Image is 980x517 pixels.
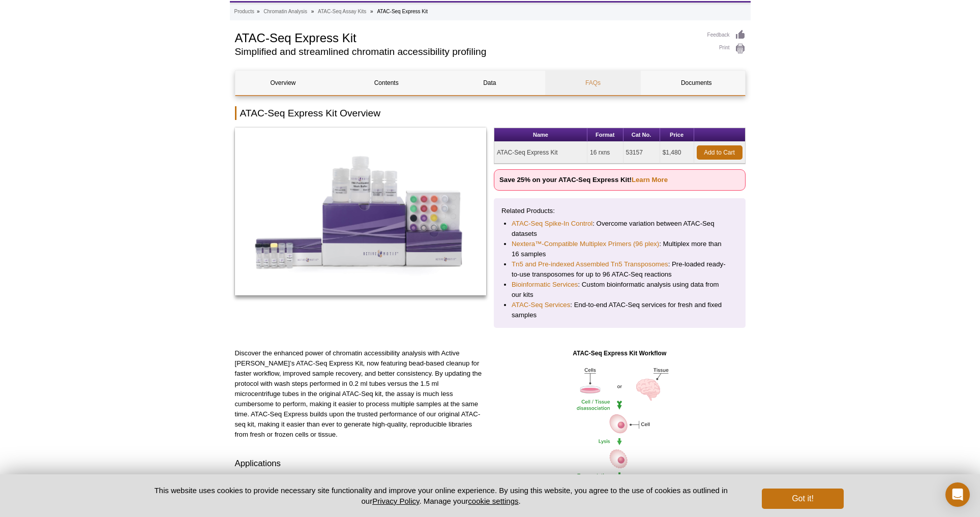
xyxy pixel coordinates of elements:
[235,128,487,295] img: ATAC-Seq Express Kit
[623,128,660,142] th: Cat No.
[468,497,518,505] button: cookie settings
[137,485,746,506] p: This website uses cookies to provide necessary site functionality and improve your online experie...
[707,29,746,41] a: Feedback
[512,259,668,269] a: Tn5 and Pre-indexed Assembled Tn5 Transposomes
[587,128,623,142] th: Format
[499,176,668,184] strong: Save 25% on your ATAC-Seq Express Kit!
[697,145,743,160] a: Add to Cart
[235,106,746,120] h2: ATAC-Seq Express Kit Overview
[512,259,728,280] li: : Pre-loaded ready-to-use transposomes for up to 96 ATAC-Seq reactions
[945,482,970,507] div: Open Intercom Messenger
[512,219,592,229] a: ATAC-Seq Spike-In Control
[235,71,331,95] a: Overview
[501,206,738,216] p: Related Products:
[494,128,587,142] th: Name
[632,176,668,184] a: Learn More
[257,9,260,14] li: »
[234,7,254,16] a: Products
[623,142,660,164] td: 53157
[235,29,697,45] h1: ATAC-Seq Express Kit
[494,142,587,164] td: ATAC-Seq Express Kit
[573,350,666,357] strong: ATAC-Seq Express Kit Workflow
[235,458,487,470] h3: Applications
[235,47,697,56] h2: Simplified and streamlined chromatin accessibility profiling
[512,280,578,290] a: Bioinformatic Services
[512,239,728,259] li: : Multiplex more than 16 samples
[587,142,623,164] td: 16 rxns
[512,280,728,300] li: : Custom bioinformatic analysis using data from our kits
[252,472,477,482] li: Genome-wide chromatin accessibility mapping
[512,219,728,239] li: : Overcome variation between ATAC-Seq datasets
[318,7,366,16] a: ATAC-Seq Assay Kits
[235,348,487,440] p: Discover the enhanced power of chromatin accessibility analysis with Active [PERSON_NAME]’s ATAC-...
[648,71,744,95] a: Documents
[545,71,641,95] a: FAQs
[512,300,728,320] li: : End-to-end ATAC-Seq services for fresh and fixed samples
[512,300,570,310] a: ATAC-Seq Services
[660,142,694,164] td: $1,480
[660,128,694,142] th: Price
[263,7,307,16] a: Chromatin Analysis
[339,71,434,95] a: Contents
[372,497,419,505] a: Privacy Policy
[762,489,843,509] button: Got it!
[512,239,659,249] a: Nextera™-Compatible Multiplex Primers (96 plex)
[707,43,746,54] a: Print
[377,9,428,14] li: ATAC-Seq Express Kit
[311,9,314,14] li: »
[370,9,373,14] li: »
[442,71,538,95] a: Data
